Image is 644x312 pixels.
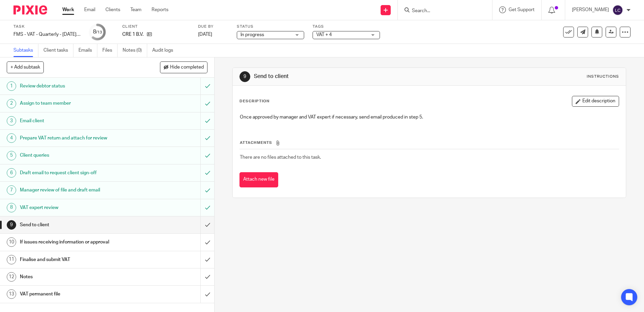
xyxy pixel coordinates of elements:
h1: Prepare VAT return and attach for review [20,133,136,143]
h1: Send to client [20,220,136,230]
h1: If issues receiving information or approval [20,237,136,247]
div: FMS - VAT - Quarterly - [DATE] - [DATE] [13,31,81,38]
span: Hide completed [170,65,204,70]
a: Clients [105,6,120,13]
h1: VAT permanent file [20,289,136,299]
label: Due by [198,24,228,29]
h1: Manager review of file and draft email [20,185,136,195]
img: svg%3E [612,5,623,16]
div: 9 [7,220,16,230]
div: 4 [7,133,16,143]
h1: Finalise and submit VAT [20,255,136,265]
h1: Send to client [254,73,444,80]
button: Edit description [572,96,619,107]
span: In progress [240,32,264,37]
label: Client [122,24,190,29]
button: Attach new file [239,172,278,187]
div: 9 [239,71,250,82]
button: + Add subtask [7,61,44,73]
p: Description [239,99,269,104]
p: [PERSON_NAME] [572,6,609,13]
img: Pixie [13,5,47,15]
h1: Review debtor status [20,81,136,91]
h1: Draft email to request client sign-off [20,168,136,178]
div: 7 [7,185,16,195]
div: 8 [7,203,16,212]
span: There are no files attached to this task. [240,155,321,160]
span: Get Support [509,7,535,12]
div: FMS - VAT - Quarterly - June - August, 2025 [13,31,81,38]
a: Team [130,6,141,13]
a: Email [84,6,95,13]
a: Client tasks [43,44,73,57]
a: Audit logs [152,44,178,57]
a: Subtasks [13,44,38,57]
span: VAT + 4 [316,32,332,37]
div: 6 [7,168,16,178]
div: 10 [7,237,16,247]
a: Emails [78,44,97,57]
p: CRE 1 B.V. [122,31,143,38]
div: 8 [93,28,102,36]
input: Search [411,8,472,14]
h1: Notes [20,272,136,282]
div: 3 [7,116,16,126]
a: Reports [152,6,168,13]
h1: Email client [20,116,136,126]
div: Instructions [587,74,619,79]
span: [DATE] [198,32,212,37]
div: 2 [7,99,16,108]
label: Task [13,24,81,29]
h1: Assign to team member [20,98,136,108]
h1: Client queries [20,150,136,160]
div: 13 [7,289,16,299]
label: Tags [313,24,380,29]
div: 12 [7,272,16,282]
span: Attachments [240,141,272,145]
a: Work [62,6,74,13]
p: Once approved by manager and VAT expert if necessary, send email produced in step 5. [240,114,618,121]
div: 5 [7,151,16,160]
h1: VAT expert review [20,203,136,213]
a: Notes (0) [123,44,147,57]
label: Status [237,24,304,29]
div: 1 [7,81,16,91]
div: 11 [7,255,16,264]
a: Files [102,44,118,57]
button: Hide completed [160,61,207,73]
small: /13 [96,30,102,34]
